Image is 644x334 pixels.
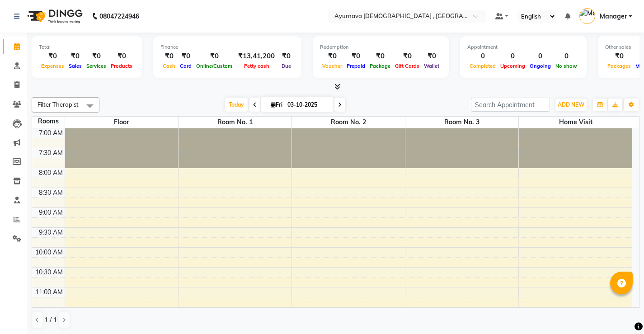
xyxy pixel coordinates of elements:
span: Ongoing [527,63,553,69]
div: ₹0 [178,51,194,61]
span: Manager [600,12,627,21]
div: 11:00 AM [33,287,65,297]
img: Manager [579,8,595,24]
span: Packages [605,63,633,69]
span: Fri [268,101,285,108]
div: ₹0 [278,51,294,61]
div: ₹0 [194,51,235,61]
span: Sales [66,63,84,69]
span: Voucher [320,63,344,69]
div: 10:00 AM [33,248,65,257]
iframe: chat widget [606,298,635,325]
span: Prepaid [344,63,367,69]
span: ADD NEW [558,101,584,108]
span: Wallet [422,63,442,69]
span: No show [553,63,579,69]
div: 9:00 AM [37,208,65,217]
div: Rooms [32,117,65,126]
input: 2025-10-03 [285,98,330,112]
span: Room No. 3 [405,117,518,128]
div: 11:30 AM [33,307,65,317]
div: ₹0 [605,51,633,61]
span: Room No. 2 [292,117,405,128]
input: Search Appointment [471,98,550,112]
div: 7:30 AM [37,148,65,158]
div: ₹0 [367,51,393,61]
span: Due [279,63,293,69]
div: Finance [160,43,294,51]
span: Room No. 1 [179,117,291,128]
b: 08047224946 [99,4,139,29]
div: 0 [553,51,579,61]
div: Redemption [320,43,442,51]
div: 7:00 AM [37,128,65,138]
div: 10:30 AM [33,268,65,277]
div: ₹0 [84,51,108,61]
div: Appointment [467,43,579,51]
div: Total [39,43,135,51]
div: 0 [467,51,498,61]
img: logo [23,4,85,29]
span: Online/Custom [194,63,235,69]
div: ₹0 [39,51,66,61]
span: Card [178,63,194,69]
span: Services [84,63,108,69]
span: Today [225,98,248,112]
span: Home Visit [519,117,632,128]
span: Petty cash [242,63,272,69]
span: 1 / 1 [44,315,57,325]
div: ₹0 [160,51,178,61]
div: ₹0 [393,51,422,61]
span: Floor [65,117,178,128]
span: Filter Therapist [38,101,79,108]
span: Cash [160,63,178,69]
div: ₹0 [422,51,442,61]
span: Products [108,63,135,69]
button: ADD NEW [555,99,587,111]
span: Gift Cards [393,63,422,69]
div: 0 [527,51,553,61]
div: 8:30 AM [37,188,65,198]
div: 9:30 AM [37,228,65,237]
div: ₹0 [320,51,344,61]
div: 8:00 AM [37,168,65,178]
span: Upcoming [498,63,527,69]
div: 0 [498,51,527,61]
div: ₹0 [66,51,84,61]
span: Package [367,63,393,69]
div: ₹0 [108,51,135,61]
div: ₹0 [344,51,367,61]
span: Completed [467,63,498,69]
span: Expenses [39,63,66,69]
div: ₹13,41,200 [235,51,278,61]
